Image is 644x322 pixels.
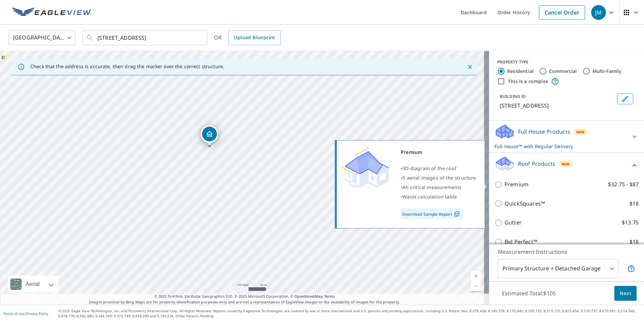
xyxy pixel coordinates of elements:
div: Premium [401,147,476,157]
p: © 2025 Eagle View Technologies, Inc. and Pictometry International Corp. All Rights Reserved. Repo... [58,308,641,319]
span: All critical measurements [402,184,461,190]
span: Your report will include the primary structure and a detached garage if one exists. [627,265,635,273]
span: 3D diagram of the roof [402,165,456,171]
label: Residential [507,68,534,75]
p: Bid Perfect™ [505,238,537,246]
button: Edit building 1 [617,93,633,104]
div: Aerial [8,276,58,293]
a: Current Level 18, Zoom Out [471,281,481,291]
p: Gutter [505,218,522,227]
span: Next [620,289,631,298]
div: • [401,183,476,192]
div: Aerial [24,276,42,293]
p: $18 [630,238,639,246]
span: 5 aerial images of the structure [402,175,476,181]
p: | [3,312,48,316]
p: $18 [630,199,639,208]
img: Pdf Icon [452,211,461,217]
div: Dropped pin, building 1, Residential property, 5156 Salem Hills Ln Cincinnati, OH 45230 [201,125,218,146]
div: [GEOGRAPHIC_DATA] [8,28,76,47]
span: New [576,129,585,135]
p: Measurement Instructions [498,248,635,256]
span: © 2025 TomTom, Earthstar Geographics SIO, © 2025 Microsoft Corporation, © [154,294,335,299]
div: • [401,164,476,173]
p: $32.75 - $87 [608,180,639,189]
p: Premium [505,180,528,189]
a: Terms [324,294,335,299]
input: Search by address or latitude-longitude [97,28,193,47]
a: OpenStreetMap [294,294,323,299]
p: [STREET_ADDRESS] [500,102,614,110]
p: QuickSquares™ [505,199,545,208]
div: JM [591,5,606,20]
label: This is a complex [508,78,548,85]
button: Next [614,286,637,301]
a: Download Sample Report [401,208,463,219]
div: Full House ProductsNewFull House™ with Regular Delivery [494,124,639,150]
span: Upload Blueprint [234,33,275,42]
div: Roof ProductsNew [494,156,639,175]
label: Multi-Family [592,68,622,75]
a: Cancel Order [539,5,585,20]
label: Commercial [549,68,577,75]
p: Estimated Total: $105 [496,286,561,301]
p: Roof Products [518,160,555,168]
p: $13.75 [622,218,639,227]
img: EV Logo [12,7,92,18]
span: New [561,161,570,167]
a: Upload Blueprint [228,30,280,45]
div: Primary Structure + Detached Garage [498,259,618,278]
img: Premium [342,147,389,188]
a: Current Level 18, Zoom In [471,271,481,281]
p: BUILDING ID [500,93,526,99]
div: PROPERTY TYPE [497,59,636,65]
button: Close [465,62,474,71]
div: • [401,192,476,202]
p: Check that the address is accurate, then drag the marker over the correct structure. [30,63,224,70]
a: Terms of Use [3,311,24,316]
div: • [401,173,476,183]
p: Full House™ with Regular Delivery [494,143,626,150]
div: OR [214,30,281,45]
p: Full House Products [518,128,570,136]
span: Waste calculation table [402,193,457,200]
a: Privacy Policy [26,311,48,316]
